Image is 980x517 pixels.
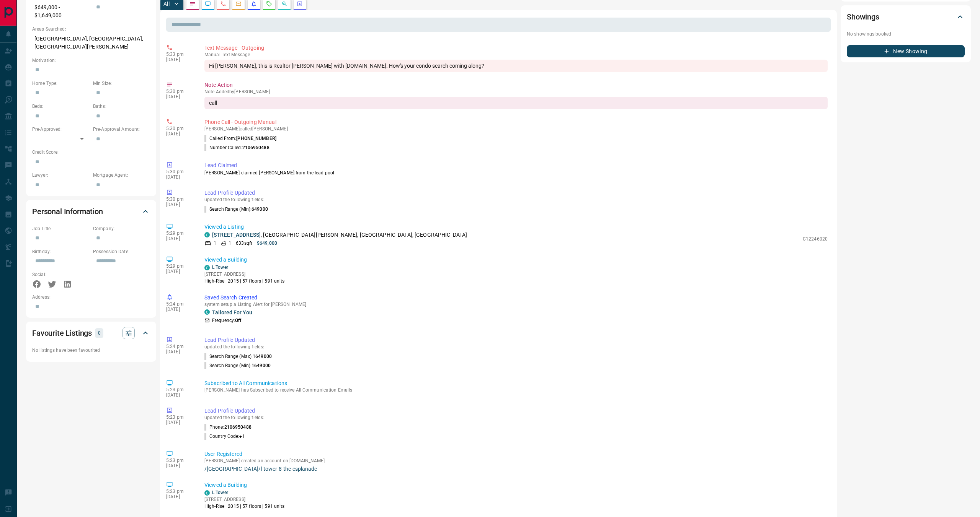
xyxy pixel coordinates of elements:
p: Lead Profile Updated [204,336,828,344]
p: [PERSON_NAME] called [PERSON_NAME] [204,126,828,132]
p: 5:29 pm [166,231,193,236]
p: Company: [93,225,150,232]
span: 2106950488 [224,424,252,430]
p: 5:33 pm [166,52,193,57]
p: No listings have been favourited [32,347,150,354]
p: [DATE] [166,420,193,425]
p: Search Range (Min) : [204,362,271,369]
p: [DATE] [166,57,193,62]
p: Country Code : [204,433,245,440]
p: updated the following fields: [204,344,828,350]
p: High-Rise | 2015 | 57 floors | 591 units [204,503,285,510]
p: Phone Call - Outgoing Manual [204,118,828,126]
p: [DATE] [166,94,193,99]
p: updated the following fields: [204,415,828,420]
p: 5:30 pm [166,169,193,174]
p: [DATE] [166,463,193,468]
p: Search Range (Max) : [204,353,272,360]
p: $649,000 - $1,649,000 [32,1,89,22]
div: Showings [847,8,965,26]
a: Tailored For You [212,309,252,315]
span: 649000 [252,206,268,212]
p: [PERSON_NAME] claimed [PERSON_NAME] from the lead pool [204,169,828,176]
svg: Agent Actions [297,1,303,7]
p: C12246020 [803,236,828,242]
p: Frequency: [212,317,241,324]
svg: Calls [220,1,226,7]
h2: Favourite Listings [32,327,92,339]
button: New Showing [847,45,965,57]
p: Areas Searched: [32,26,150,33]
p: Job Title: [32,225,89,232]
span: +1 [239,434,245,439]
p: [DATE] [166,307,193,312]
p: [PERSON_NAME] has Subscribed to receive All Communication Emails [204,387,828,393]
p: Lawyer: [32,172,89,179]
p: Baths: [93,103,150,110]
p: Lead Claimed [204,161,828,169]
h2: Personal Information [32,205,103,218]
a: [STREET_ADDRESS] [212,232,261,238]
p: 1 [229,240,231,247]
p: Viewed a Building [204,256,828,264]
a: L Tower [212,490,228,495]
div: condos.ca [204,265,210,270]
p: Possession Date: [93,248,150,255]
p: Called From: [204,135,276,142]
p: 5:23 pm [166,458,193,463]
p: 5:29 pm [166,263,193,269]
p: Motivation: [32,57,150,64]
p: Phone : [204,424,252,431]
span: 1649000 [252,363,271,368]
p: 5:30 pm [166,126,193,131]
p: Lead Profile Updated [204,189,828,197]
p: Pre-Approval Amount: [93,126,150,133]
svg: Requests [266,1,272,7]
p: Note Action [204,81,828,89]
p: 5:30 pm [166,89,193,94]
svg: Notes [189,1,196,7]
p: 5:24 pm [166,344,193,349]
div: condos.ca [204,490,210,496]
p: 5:23 pm [166,415,193,420]
p: Viewed a Building [204,481,828,489]
p: Note Added by [PERSON_NAME] [204,89,828,94]
p: Viewed a Listing [204,223,828,231]
p: [DATE] [166,392,193,398]
p: 5:24 pm [166,301,193,307]
p: [DATE] [166,202,193,207]
p: [DATE] [166,131,193,137]
strong: Off [235,318,241,323]
p: Lead Profile Updated [204,407,828,415]
p: [STREET_ADDRESS] [204,496,285,503]
p: $649,000 [257,240,277,247]
p: [STREET_ADDRESS] [204,271,285,278]
svg: Lead Browsing Activity [205,1,211,7]
svg: Opportunities [281,1,287,7]
p: [DATE] [166,349,193,354]
p: Text Message - Outgoing [204,44,828,52]
p: [DATE] [166,174,193,180]
p: Address: [32,294,150,301]
div: condos.ca [204,232,210,237]
p: 5:30 pm [166,197,193,202]
div: Personal Information [32,202,150,221]
p: Text Message [204,52,828,57]
p: Home Type: [32,80,89,87]
p: updated the following fields: [204,197,828,202]
span: 1649000 [253,354,272,359]
a: L Tower [212,265,228,270]
p: 0 [97,329,101,337]
span: manual [204,52,220,57]
p: Number Called: [204,144,269,151]
p: 1 [214,240,216,247]
p: Subscribed to All Communications [204,379,828,387]
p: , [GEOGRAPHIC_DATA][PERSON_NAME], [GEOGRAPHIC_DATA], [GEOGRAPHIC_DATA] [212,231,467,239]
p: 5:23 pm [166,489,193,494]
p: 633 sqft [236,240,252,247]
p: [GEOGRAPHIC_DATA], [GEOGRAPHIC_DATA], [GEOGRAPHIC_DATA][PERSON_NAME] [32,33,150,53]
div: Favourite Listings0 [32,324,150,342]
p: [PERSON_NAME] created an account on [DOMAIN_NAME] [204,458,828,463]
span: [PHONE_NUMBER] [236,136,276,141]
p: Search Range (Min) : [204,206,268,213]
